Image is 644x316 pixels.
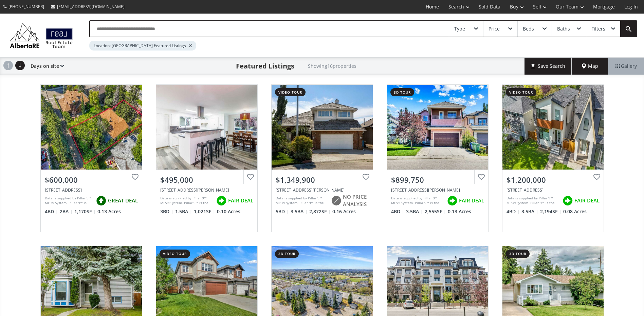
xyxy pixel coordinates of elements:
span: 4 BD [391,208,404,215]
span: FAIR DEAL [574,197,600,204]
div: Baths [557,26,570,31]
div: 420 14 Avenue NE, Calgary, AB T2E 1E5 [507,187,600,193]
span: 0.16 Acres [332,208,356,215]
span: 3.5 BA [521,208,538,215]
a: video tour$1,200,000[STREET_ADDRESS]Data is supplied by Pillar 9™ MLS® System. Pillar 9™ is the o... [495,78,611,239]
a: $600,000[STREET_ADDRESS]Data is supplied by Pillar 9™ MLS® System. Pillar 9™ is the owner of the ... [34,78,149,239]
span: 2,555 SF [425,208,446,215]
div: Data is supplied by Pillar 9™ MLS® System. Pillar 9™ is the owner of the copyright in its MLS® Sy... [45,196,93,206]
span: Gallery [615,63,637,70]
span: FAIR DEAL [228,197,253,204]
div: Filters [591,26,605,31]
span: 1,170 SF [74,208,96,215]
span: 3 BD [160,208,173,215]
div: Beds [523,26,534,31]
div: Gallery [608,58,644,75]
div: Data is supplied by Pillar 9™ MLS® System. Pillar 9™ is the owner of the copyright in its MLS® Sy... [160,196,213,206]
div: Data is supplied by Pillar 9™ MLS® System. Pillar 9™ is the owner of the copyright in its MLS® Sy... [507,196,559,206]
div: Map [572,58,608,75]
a: video tour$1,349,900[STREET_ADDRESS][PERSON_NAME]Data is supplied by Pillar 9™ MLS® System. Pilla... [264,78,380,239]
div: Days on site [27,58,64,75]
div: Location: [GEOGRAPHIC_DATA] Featured Listings [89,41,196,51]
div: Data is supplied by Pillar 9™ MLS® System. Pillar 9™ is the owner of the copyright in its MLS® Sy... [276,196,328,206]
div: $1,349,900 [276,175,369,185]
span: 2 BA [60,208,73,215]
span: Map [582,63,598,70]
span: NO PRICE ANALYSIS [343,193,369,208]
div: Data is supplied by Pillar 9™ MLS® System. Pillar 9™ is the owner of the copyright in its MLS® Sy... [391,196,444,206]
a: [EMAIL_ADDRESS][DOMAIN_NAME] [48,0,128,13]
div: $600,000 [45,175,138,185]
img: rating icon [215,194,228,208]
div: 21 Douglas Woods Manor SE, Calgary, AB T2Z 2E7 [276,187,369,193]
img: rating icon [561,194,574,208]
span: GREAT DEAL [108,197,138,204]
img: rating icon [445,194,459,208]
span: 4 BD [45,208,58,215]
div: $495,000 [160,175,253,185]
div: 92 Erin Woods Drive SE, Calgary, AB T2B 2S1 [160,187,253,193]
h1: Featured Listings [236,61,294,71]
div: $1,200,000 [507,175,600,185]
img: rating icon [94,194,108,208]
div: $899,750 [391,175,484,185]
span: 1.5 BA [175,208,192,215]
h2: Showing 16 properties [308,63,356,68]
img: rating icon [329,194,343,208]
button: Save Search [525,58,572,75]
span: [EMAIL_ADDRESS][DOMAIN_NAME] [57,4,125,9]
span: 3.5 BA [291,208,308,215]
span: 0.10 Acres [217,208,240,215]
a: 3d tour$899,750[STREET_ADDRESS][PERSON_NAME]Data is supplied by Pillar 9™ MLS® System. Pillar 9™ ... [380,78,495,239]
span: 0.08 Acres [563,208,587,215]
a: $495,000[STREET_ADDRESS][PERSON_NAME]Data is supplied by Pillar 9™ MLS® System. Pillar 9™ is the ... [149,78,264,239]
img: Logo [7,21,76,50]
span: 4 BD [507,208,520,215]
span: 2,194 SF [540,208,562,215]
span: 5 BD [276,208,289,215]
div: 187 Gleneagles View, Cochrane, AB T4C 1W2 [391,187,484,193]
span: 0.13 Acres [448,208,471,215]
div: Type [454,26,465,31]
span: [PHONE_NUMBER] [8,4,44,9]
span: 0.13 Acres [97,208,121,215]
span: 3.5 BA [406,208,423,215]
span: 1,021 SF [194,208,215,215]
div: 1516 24 Street NW, Calgary, AB T2N 2P9 [45,187,138,193]
span: 2,872 SF [309,208,331,215]
div: Price [489,26,500,31]
span: FAIR DEAL [459,197,484,204]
